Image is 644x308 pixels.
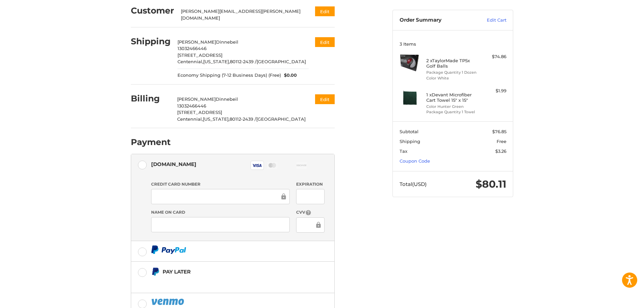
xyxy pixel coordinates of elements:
span: Centennial, [177,116,203,122]
span: $3.26 [495,148,506,154]
label: CVV [296,209,324,216]
label: Name on Card [151,209,290,215]
button: Edit [315,6,335,16]
span: Dinnebeil [216,96,238,102]
iframe: PayPal Message 1 [151,279,292,285]
button: Edit [315,94,335,104]
span: $80.11 [476,178,506,190]
h3: Order Summary [400,17,472,24]
div: Pay Later [163,266,292,277]
span: [STREET_ADDRESS] [177,110,222,115]
img: Pay Later icon [151,267,160,276]
span: Tax [400,148,407,154]
div: [PERSON_NAME][EMAIL_ADDRESS][PERSON_NAME][DOMAIN_NAME] [181,8,302,21]
h2: Payment [131,137,171,147]
li: Package Quantity 1 Towel [426,109,478,115]
div: [DOMAIN_NAME] [151,159,196,170]
label: Credit Card Number [151,181,290,187]
span: 13032466446 [177,46,207,51]
span: [STREET_ADDRESS] [177,52,222,58]
h4: 2 x TaylorMade TP5x Golf Balls [426,58,478,69]
span: [US_STATE], [203,116,230,122]
a: Coupon Code [400,158,430,164]
a: Edit Cart [472,17,506,24]
span: [PERSON_NAME] [177,96,216,102]
span: [GEOGRAPHIC_DATA] [257,59,306,64]
span: [US_STATE], [203,59,230,64]
button: Edit [315,37,335,47]
span: $0.00 [281,72,297,79]
h2: Shipping [131,36,171,47]
span: 80112-2439 / [230,59,257,64]
span: Shipping [400,139,420,144]
span: 80112-2439 / [230,116,256,122]
span: Economy Shipping (7-12 Business Days) (Free) [177,72,281,79]
iframe: Google Customer Reviews [588,290,644,308]
h2: Billing [131,93,170,104]
li: Package Quantity 1 Dozen [426,70,478,75]
li: Color White [426,75,478,81]
span: Subtotal [400,129,419,134]
li: Color Hunter Green [426,104,478,110]
div: $1.99 [480,88,506,94]
div: $74.86 [480,53,506,60]
span: [GEOGRAPHIC_DATA] [256,116,306,122]
h2: Customer [131,5,174,16]
span: [PERSON_NAME] [177,39,216,45]
span: Centennial, [177,59,203,64]
h3: 3 Items [400,41,506,47]
span: 13032466446 [177,103,206,109]
span: Dinnebeil [216,39,238,45]
img: PayPal icon [151,245,186,254]
span: $76.85 [492,129,506,134]
h4: 1 x Devant Microfiber Cart Towel 15" x 15" [426,92,478,103]
span: Total (USD) [400,181,427,187]
img: PayPal icon [151,298,186,306]
label: Expiration [296,181,324,187]
span: Free [497,139,506,144]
